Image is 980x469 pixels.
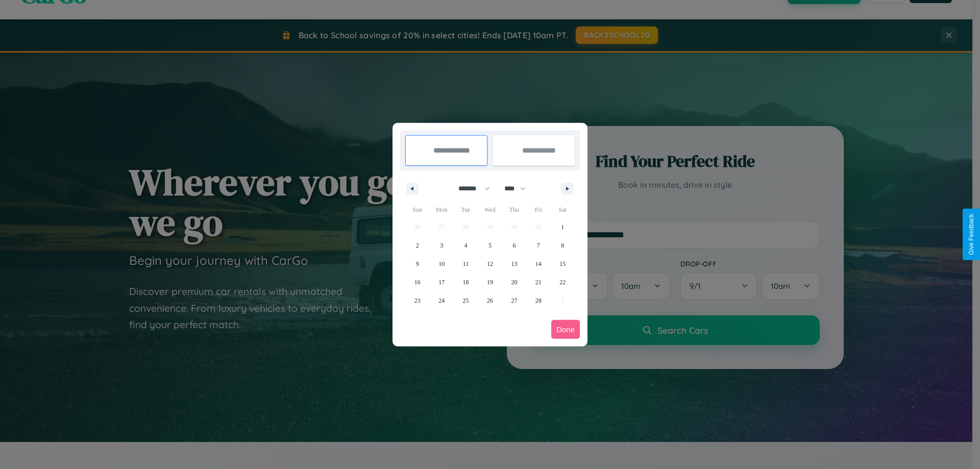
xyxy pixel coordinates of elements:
button: 19 [478,273,502,291]
span: 18 [463,273,469,291]
button: 4 [454,236,478,255]
button: 10 [429,255,453,273]
span: 5 [488,236,492,255]
span: Thu [502,202,526,218]
span: 17 [438,273,445,291]
span: Tue [454,202,478,218]
button: Done [551,320,580,339]
span: 23 [414,291,421,310]
span: 24 [438,291,445,310]
button: 22 [551,273,575,291]
span: 1 [561,218,564,236]
span: 7 [537,236,540,255]
span: 20 [511,273,517,291]
button: 16 [405,273,429,291]
span: 16 [414,273,421,291]
button: 21 [526,273,550,291]
button: 6 [502,236,526,255]
span: 15 [559,255,566,273]
button: 14 [526,255,550,273]
span: Wed [478,202,502,218]
button: 27 [502,291,526,310]
button: 23 [405,291,429,310]
button: 1 [551,218,575,236]
div: Give Feedback [968,214,975,255]
button: 13 [502,255,526,273]
button: 15 [551,255,575,273]
span: 28 [535,291,542,310]
span: 2 [416,236,419,255]
button: 12 [478,255,502,273]
span: 6 [512,236,516,255]
button: 25 [454,291,478,310]
span: 13 [511,255,517,273]
span: 4 [464,236,468,255]
button: 7 [526,236,550,255]
span: 26 [487,291,493,310]
span: 25 [463,291,469,310]
button: 9 [405,255,429,273]
button: 26 [478,291,502,310]
span: Sat [551,202,575,218]
button: 3 [429,236,453,255]
button: 17 [429,273,453,291]
button: 24 [429,291,453,310]
span: 22 [559,273,566,291]
span: 11 [463,255,469,273]
span: 10 [438,255,445,273]
button: 5 [478,236,502,255]
span: 19 [487,273,493,291]
span: 9 [416,255,419,273]
span: Sun [405,202,429,218]
span: 27 [511,291,517,310]
span: 14 [535,255,542,273]
button: 20 [502,273,526,291]
button: 18 [454,273,478,291]
span: 12 [487,255,493,273]
button: 28 [526,291,550,310]
span: 8 [561,236,564,255]
span: Mon [429,202,453,218]
button: 8 [551,236,575,255]
button: 2 [405,236,429,255]
span: 3 [440,236,443,255]
button: 11 [454,255,478,273]
span: 21 [535,273,542,291]
span: Fri [526,202,550,218]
